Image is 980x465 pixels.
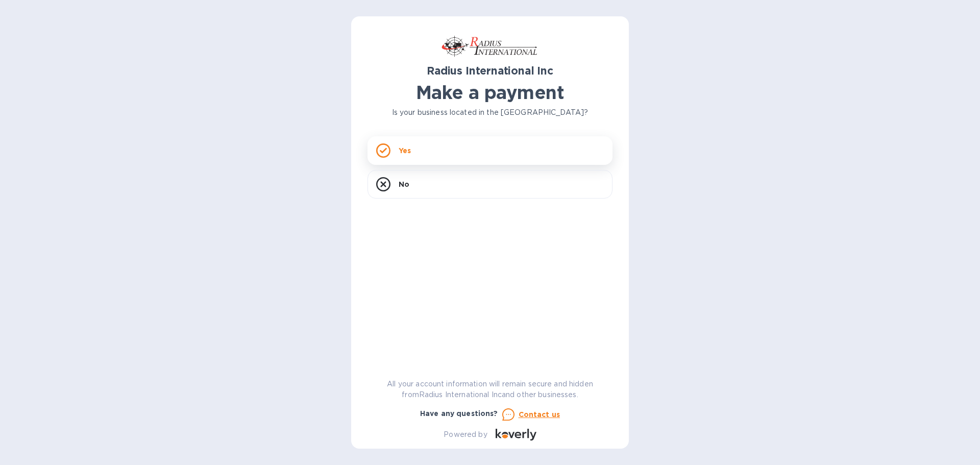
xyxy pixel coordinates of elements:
p: Powered by [444,429,487,440]
b: Radius International Inc [427,64,553,77]
p: Yes [399,145,411,156]
p: All your account information will remain secure and hidden from Radius International Inc and othe... [367,379,612,400]
h1: Make a payment [367,82,612,103]
b: Have any questions? [420,409,498,418]
p: Is your business located in the [GEOGRAPHIC_DATA]? [367,107,612,118]
u: Contact us [519,410,560,419]
p: No [399,179,409,189]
